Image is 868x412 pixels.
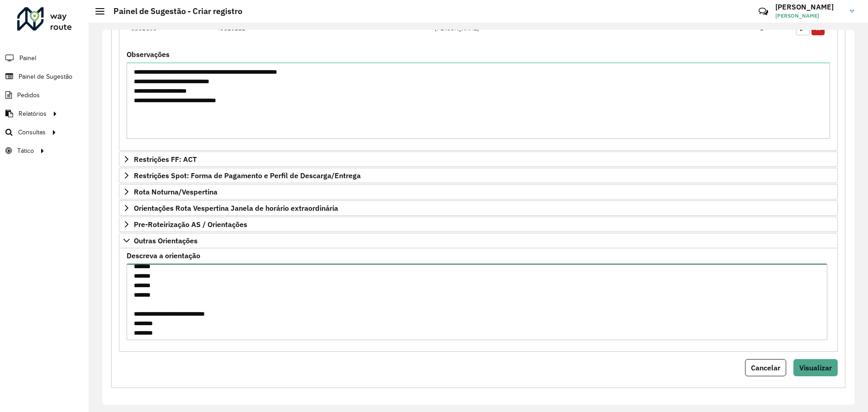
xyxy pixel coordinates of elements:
span: Tático [17,146,34,156]
span: Restrições Spot: Forma de Pagamento e Perfil de Descarga/Entrega [134,172,361,179]
span: Orientações Rota Vespertina Janela de horário extraordinária [134,204,338,212]
span: [PERSON_NAME] [775,12,843,20]
h3: [PERSON_NAME] [775,3,843,11]
span: Pedidos [17,90,40,100]
a: Pre-Roteirização AS / Orientações [119,217,838,232]
a: Outras Orientações [119,233,838,248]
label: Descreva a orientação [127,250,200,261]
a: Restrições FF: ACT [119,152,838,167]
h2: Painel de Sugestão - Criar registro [104,6,242,16]
a: Contato Rápido [754,2,773,21]
span: Painel [19,53,36,63]
a: Restrições Spot: Forma de Pagamento e Perfil de Descarga/Entrega [119,168,838,183]
span: Cancelar [751,363,780,372]
button: Cancelar [745,359,786,376]
a: Orientações Rota Vespertina Janela de horário extraordinária [119,200,838,216]
span: Rota Noturna/Vespertina [134,188,217,195]
span: Relatórios [19,109,47,118]
label: Observações [127,49,170,60]
span: Pre-Roteirização AS / Orientações [134,221,247,228]
span: Outras Orientações [134,237,198,244]
span: Painel de Sugestão [19,72,72,81]
span: Consultas [18,128,46,137]
span: Visualizar [799,363,832,372]
a: Rota Noturna/Vespertina [119,184,838,199]
button: Visualizar [793,359,838,376]
span: Restrições FF: ACT [134,156,197,163]
div: Outras Orientações [119,248,838,352]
